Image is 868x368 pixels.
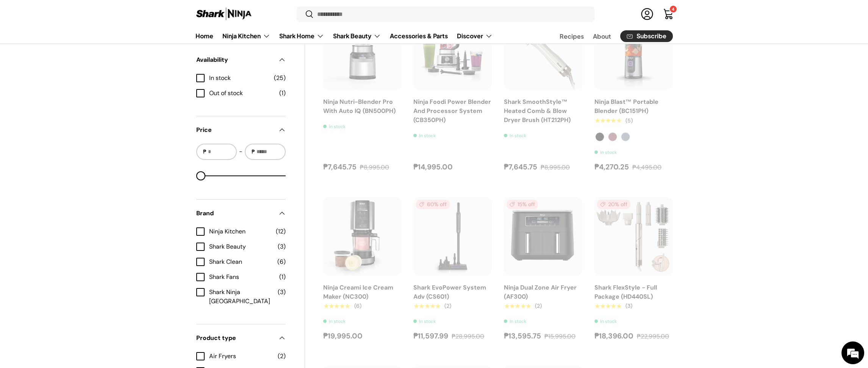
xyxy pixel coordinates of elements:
[277,257,286,266] span: (6)
[209,74,269,83] span: In stock
[279,89,286,98] span: (1)
[278,288,286,297] span: (3)
[328,28,385,44] summary: Shark Beauty
[4,207,144,233] textarea: Type your message and hit 'Enter'
[39,42,127,52] div: Chat with us now
[218,28,275,44] summary: Ninja Kitchen
[209,89,275,98] span: Out of stock
[196,200,286,227] summary: Brand
[209,242,273,251] span: Shark Beauty
[672,7,674,12] span: 4
[637,33,666,39] span: Subscribe
[196,125,274,135] span: Price
[209,352,273,361] span: Air Fryers
[209,272,275,282] span: Shark Fans
[560,29,584,44] a: Recipes
[124,4,142,22] div: Minimize live chat window
[278,352,286,361] span: (2)
[209,227,271,236] span: Ninja Kitchen
[209,257,273,266] span: Shark Clean
[196,116,286,144] summary: Price
[195,28,493,44] nav: Primary
[541,28,673,44] nav: Secondary
[196,324,286,352] summary: Product type
[202,148,207,156] span: ₱
[276,227,286,236] span: (12)
[275,28,328,44] summary: Shark Home
[196,46,286,74] summary: Availability
[196,209,274,218] span: Brand
[278,242,286,251] span: (3)
[195,7,252,22] img: Shark Ninja Philippines
[239,147,242,157] span: -
[196,55,274,64] span: Availability
[209,288,273,306] span: Shark Ninja [GEOGRAPHIC_DATA]
[593,29,611,44] a: About
[279,272,286,282] span: (1)
[620,30,673,42] a: Subscribe
[44,96,105,172] span: We're online!
[390,28,448,43] a: Accessories & Parts
[196,334,274,343] span: Product type
[452,28,497,44] summary: Discover
[195,28,213,43] a: Home
[274,74,286,83] span: (25)
[251,148,256,156] span: ₱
